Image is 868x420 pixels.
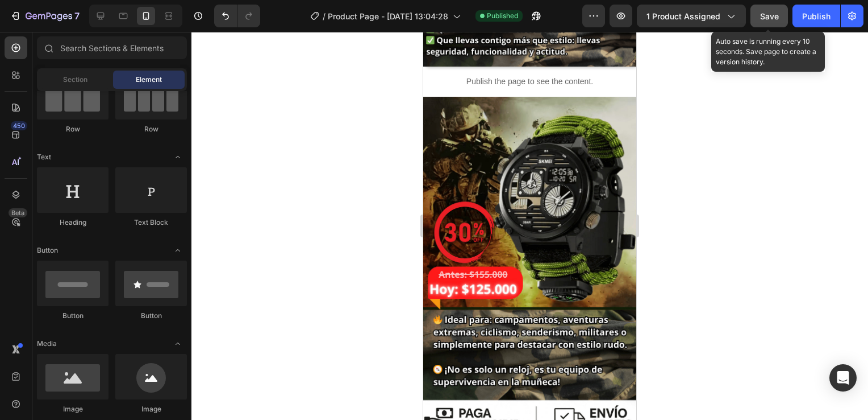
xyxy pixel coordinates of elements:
div: Button [115,311,187,321]
span: Toggle open [169,335,187,353]
div: Image [37,404,108,414]
input: Search Sections & Elements [37,36,187,59]
div: Image [115,404,187,414]
span: Save [760,11,779,21]
div: Beta [9,208,27,217]
span: Element [136,75,162,85]
div: Heading [37,217,108,228]
p: 7 [74,9,80,23]
span: Published [487,11,518,21]
button: 7 [5,5,85,27]
div: Row [115,124,187,134]
span: / [323,10,325,22]
div: Button [37,311,108,321]
iframe: Design area [423,32,636,420]
div: Undo/Redo [214,5,260,27]
span: Toggle open [169,241,187,260]
button: Publish [792,5,840,27]
div: Publish [802,10,831,22]
span: 1 product assigned [646,10,720,22]
span: Button [37,245,58,256]
span: Section [63,75,87,85]
span: Media [37,339,57,349]
span: Text [37,152,51,162]
button: 1 product assigned [637,5,746,27]
div: Open Intercom Messenger [829,364,857,392]
button: Save [750,5,788,27]
div: 450 [11,121,27,130]
span: Product Page - [DATE] 13:04:28 [328,10,448,22]
div: Text Block [115,217,187,228]
div: Row [37,124,108,134]
span: Toggle open [169,148,187,166]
